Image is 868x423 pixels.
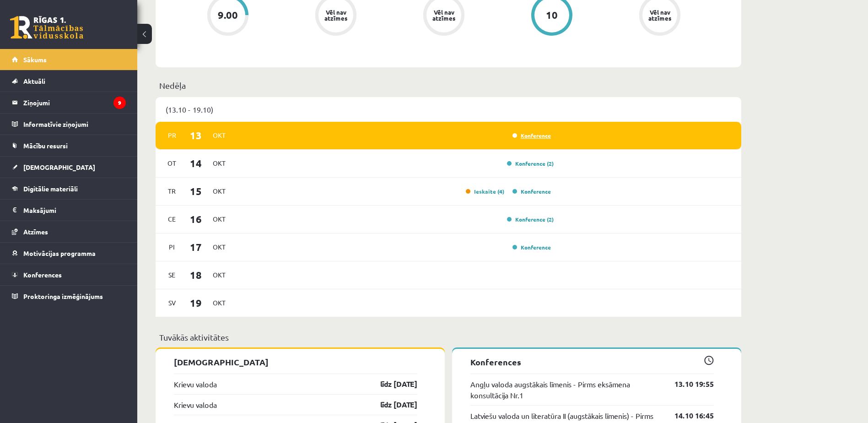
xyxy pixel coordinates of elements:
span: Okt [210,240,229,254]
div: (13.10 - 19.10) [156,97,741,122]
a: Sākums [12,49,126,70]
span: [DEMOGRAPHIC_DATA] [23,163,95,171]
a: 14.10 16:45 [661,410,714,421]
span: Okt [210,296,229,310]
div: 10 [546,10,558,20]
legend: Informatīvie ziņojumi [23,114,126,135]
p: [DEMOGRAPHIC_DATA] [174,356,417,368]
a: Mācību resursi [12,135,126,156]
i: 9 [113,97,126,109]
a: Informatīvie ziņojumi [12,114,126,135]
span: Motivācijas programma [23,249,96,257]
legend: Maksājumi [23,200,126,221]
div: Vēl nav atzīmes [647,9,673,21]
a: Atzīmes [12,221,126,242]
a: līdz [DATE] [364,399,417,410]
div: Vēl nav atzīmes [431,9,457,21]
a: Digitālie materiāli [12,178,126,199]
span: 14 [182,156,210,171]
span: Se [162,268,182,282]
span: Konferences [23,271,62,279]
a: Ieskaite (4) [466,188,504,195]
span: Sākums [23,55,47,64]
span: 19 [182,295,210,310]
a: Angļu valoda augstākais līmenis - Pirms eksāmena konsultācija Nr.1 [470,379,661,401]
span: 15 [182,184,210,199]
span: Pr [162,128,182,142]
p: Tuvākās aktivitātes [159,331,738,343]
span: Pi [162,240,182,254]
p: Nedēļa [159,79,738,92]
span: Okt [210,268,229,282]
a: Konference [512,188,551,195]
div: Vēl nav atzīmes [323,9,349,21]
a: Proktoringa izmēģinājums [12,286,126,307]
span: Okt [210,128,229,142]
a: Konferences [12,264,126,285]
a: Konference (2) [507,160,554,167]
a: Konference (2) [507,216,554,223]
span: Ot [162,156,182,170]
a: Aktuāli [12,70,126,92]
p: Konferences [470,356,714,368]
span: Aktuāli [23,77,45,85]
span: 18 [182,267,210,282]
span: Tr [162,184,182,198]
a: Rīgas 1. Tālmācības vidusskola [10,16,83,39]
a: Konference [512,244,551,251]
span: Okt [210,212,229,226]
a: Krievu valoda [174,379,217,390]
span: Okt [210,156,229,170]
span: Ce [162,212,182,226]
span: Sv [162,296,182,310]
a: Maksājumi [12,200,126,221]
div: 9.00 [218,10,238,20]
span: Okt [210,184,229,198]
span: Atzīmes [23,228,48,236]
a: Krievu valoda [174,399,217,410]
span: Digitālie materiāli [23,184,78,193]
a: Konference [512,132,551,139]
a: Ziņojumi9 [12,92,126,113]
span: 13 [182,128,210,143]
span: Mācību resursi [23,141,68,150]
span: 17 [182,239,210,255]
a: Motivācijas programma [12,243,126,264]
legend: Ziņojumi [23,92,126,113]
span: Proktoringa izmēģinājums [23,292,103,300]
a: līdz [DATE] [364,379,417,390]
a: [DEMOGRAPHIC_DATA] [12,157,126,178]
span: 16 [182,211,210,227]
a: 13.10 19:55 [661,379,714,390]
